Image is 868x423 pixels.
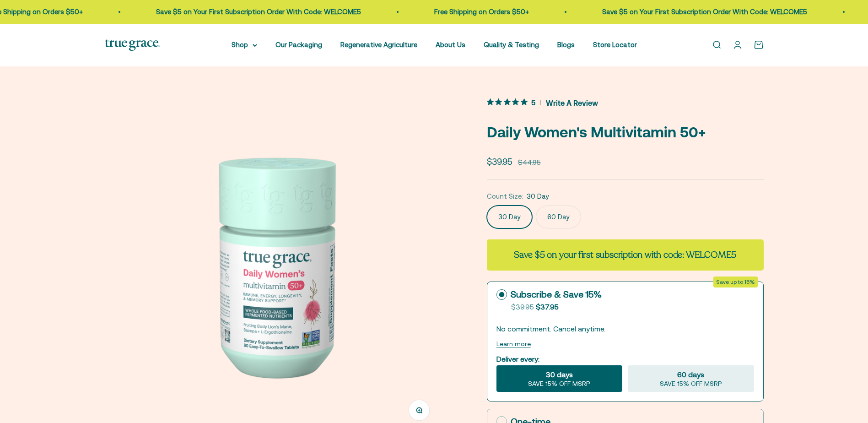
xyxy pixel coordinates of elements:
[597,6,802,17] p: Save $5 on Your First Subscription Order With Code: WELCOME5
[436,41,465,49] a: About Us
[275,41,322,49] a: Our Packaging
[546,96,598,109] span: Write A Review
[484,41,539,49] a: Quality & Testing
[429,8,523,16] a: Free Shipping on Orders $50+
[340,41,417,49] a: Regenerative Agriculture
[487,96,598,109] button: 5 out 5 stars rating in total 8 reviews. Jump to reviews.
[518,157,541,168] compare-at-price: $44.95
[514,249,736,261] strong: Save $5 on your first subscription with code: WELCOME5
[232,39,257,50] summary: Shop
[487,155,512,168] sale-price: $39.95
[487,120,764,144] p: Daily Women's Multivitamin 50+
[487,191,523,202] legend: Count Size:
[593,41,637,49] a: Store Locator
[531,97,535,107] span: 5
[527,191,549,202] span: 30 Day
[151,6,356,17] p: Save $5 on Your First Subscription Order With Code: WELCOME5
[557,41,575,49] a: Blogs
